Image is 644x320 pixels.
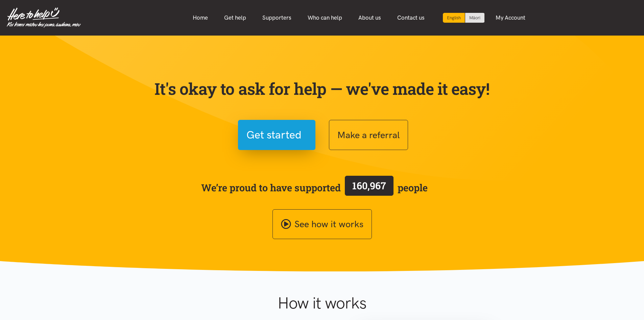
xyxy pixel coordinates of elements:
[7,7,81,28] img: Home
[487,10,533,25] a: My Account
[272,209,372,239] a: See how it works
[329,120,408,150] button: Make a referral
[153,79,491,99] p: It's okay to ask for help — we've made it easy!
[238,120,315,150] button: Get started
[300,10,350,25] a: Who can help
[201,174,428,201] span: We’re proud to have supported people
[443,13,485,23] div: Language toggle
[341,174,398,201] a: 160,967
[185,10,216,25] a: Home
[350,10,389,25] a: About us
[216,10,254,25] a: Get help
[352,179,386,192] span: 160,967
[389,10,433,25] a: Contact us
[246,126,302,144] span: Get started
[254,10,300,25] a: Supporters
[465,13,484,23] a: Switch to Te Reo Māori
[443,13,465,23] div: Current language
[212,293,432,313] h1: How it works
